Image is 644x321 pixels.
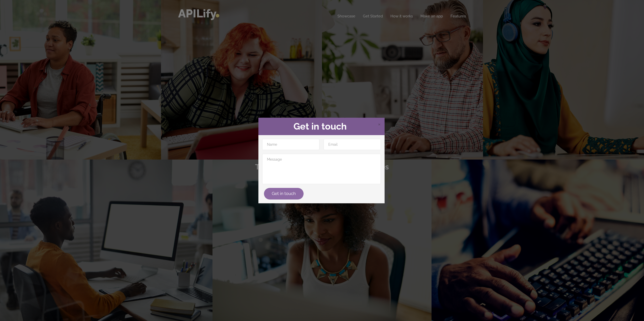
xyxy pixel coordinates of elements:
[378,121,381,127] span: Close
[262,121,381,132] h2: Get in touch
[324,139,381,150] input: Email
[264,188,304,200] button: Get in touch
[378,120,381,128] span: ×
[262,139,319,150] input: Name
